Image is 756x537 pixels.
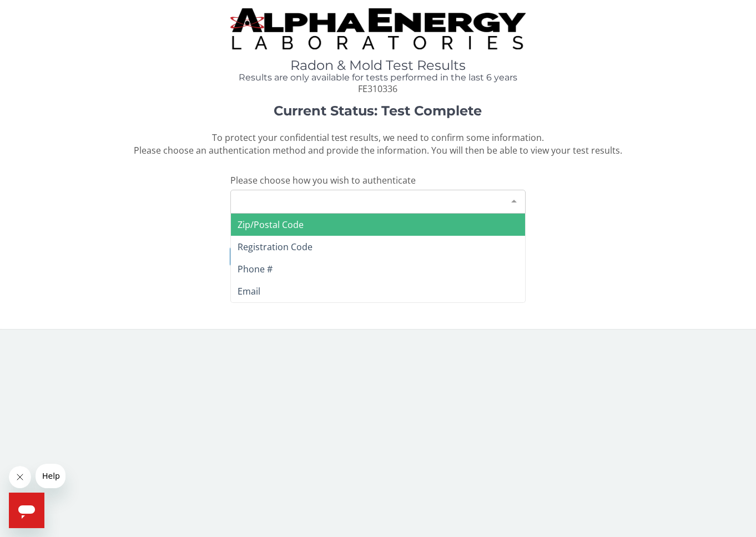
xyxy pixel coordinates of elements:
[230,174,416,186] span: Please choose how you wish to authenticate
[230,246,526,267] button: I need help
[238,263,273,275] span: Phone #
[230,8,526,49] img: TightCrop.jpg
[238,285,260,297] span: Email
[274,103,482,119] strong: Current Status: Test Complete
[230,73,526,83] h4: Results are only available for tests performed in the last 6 years
[230,58,526,73] h1: Radon & Mold Test Results
[9,493,44,528] iframe: Button to launch messaging window
[238,219,304,231] span: Zip/Postal Code
[36,464,65,488] iframe: Message from company
[9,466,31,488] iframe: Close message
[134,131,622,156] span: To protect your confidential test results, we need to confirm some information. Please choose an ...
[358,83,397,95] span: FE310336
[238,241,313,253] span: Registration Code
